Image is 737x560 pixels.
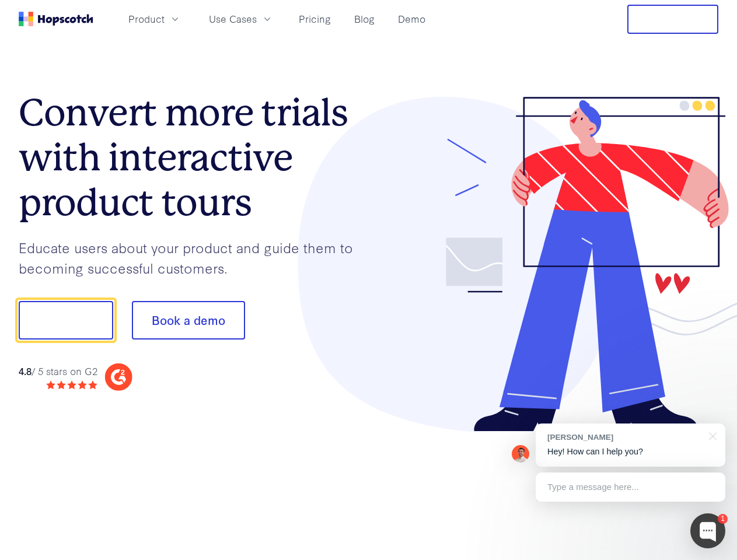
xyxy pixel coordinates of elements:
div: [PERSON_NAME] [547,432,702,443]
button: Book a demo [132,301,245,339]
img: Mark Spera [512,445,529,463]
button: Product [121,9,188,29]
div: / 5 stars on G2 [19,364,97,379]
button: Free Trial [627,5,718,34]
h1: Convert more trials with interactive product tours [19,90,369,225]
p: Hey! How can I help you? [547,446,714,458]
a: Blog [350,9,379,29]
div: Type a message here... [536,473,725,502]
p: Educate users about your product and guide them to becoming successful customers. [19,237,369,278]
button: Show me! [19,301,113,339]
a: Demo [393,9,430,29]
strong: 4.8 [19,364,32,377]
a: Pricing [294,9,336,29]
button: Use Cases [202,9,280,29]
span: Use Cases [209,12,257,26]
a: Home [19,12,93,26]
span: Product [128,12,165,26]
div: 1 [718,514,728,524]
